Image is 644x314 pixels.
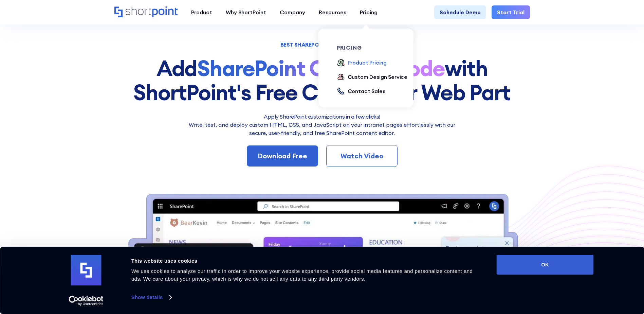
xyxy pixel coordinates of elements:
div: This website uses cookies [131,257,481,265]
a: Product [184,5,219,19]
a: Contact Sales [337,87,385,96]
div: Download Free [258,151,307,161]
h1: Add with ShortPoint's Free Code Editor Web Part [114,56,530,104]
a: Show details [131,292,171,302]
a: Schedule Demo [434,5,486,19]
strong: SharePoint Custom Code [197,54,445,82]
div: Pricing [360,8,378,16]
h2: Apply SharePoint customizations in a few clicks! [185,112,460,121]
div: Custom Design Service [348,73,408,81]
h1: BEST SHAREPOINT CODE EDITOR [114,42,530,47]
a: Why ShortPoint [219,5,273,19]
a: Company [273,5,312,19]
button: OK [497,255,594,275]
a: Usercentrics Cookiebot - opens in a new window [56,296,116,306]
p: Write, test, and deploy custom HTML, CSS, and JavaScript on your intranet pages effortlessly wi﻿t... [185,121,460,137]
div: Contact Sales [348,87,385,95]
div: Resources [319,8,346,16]
div: Product [191,8,212,16]
div: Company [280,8,305,16]
img: logo [71,255,102,285]
a: Download Free [247,145,318,167]
a: Home [114,6,178,18]
div: Why ShortPoint [226,8,266,16]
span: We use cookies to analyze our traffic in order to improve your website experience, provide social... [131,268,473,282]
div: pricing [337,45,413,50]
a: Resources [312,5,353,19]
div: Watch Video [337,151,386,161]
div: Product Pricing [348,58,387,67]
a: Pricing [353,5,384,19]
a: Product Pricing [337,58,387,67]
a: Custom Design Service [337,73,408,82]
a: Start Trial [492,5,530,19]
a: Watch Video [326,145,398,167]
